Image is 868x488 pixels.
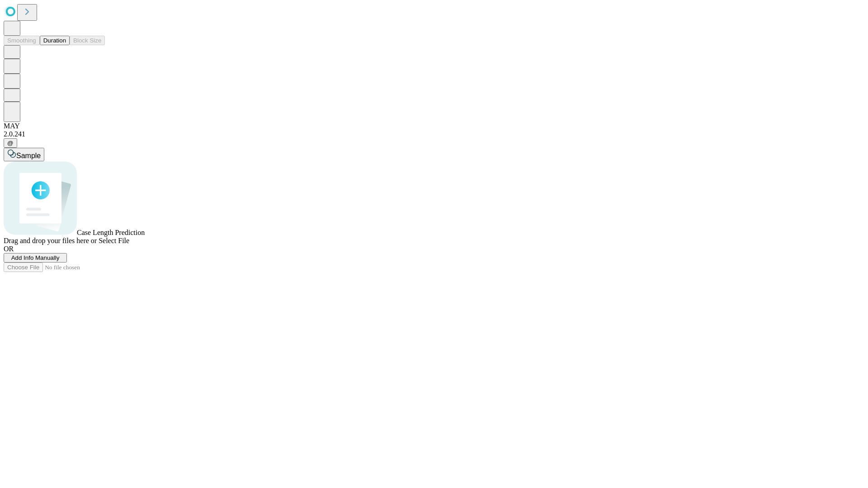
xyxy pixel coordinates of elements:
[4,138,17,148] button: @
[7,140,14,146] span: @
[16,152,41,160] span: Sample
[77,229,145,236] span: Case Length Prediction
[40,36,70,45] button: Duration
[4,36,40,45] button: Smoothing
[4,130,864,138] div: 2.0.241
[11,254,60,261] span: Add Info Manually
[4,245,14,253] span: OR
[99,237,129,244] span: Select File
[70,36,105,45] button: Block Size
[4,122,864,130] div: MAY
[4,148,44,161] button: Sample
[4,237,97,244] span: Drag and drop your files here or
[4,253,67,263] button: Add Info Manually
